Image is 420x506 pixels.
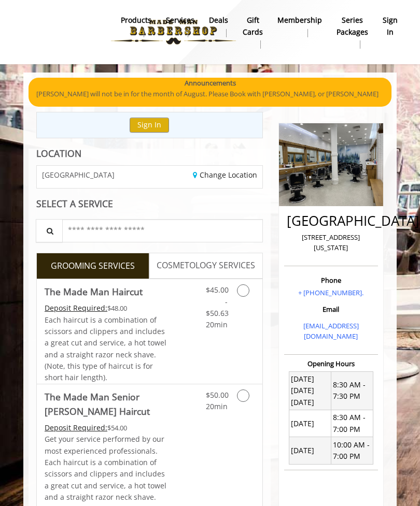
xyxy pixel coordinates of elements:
[121,15,151,26] b: products
[45,423,107,432] span: This service needs some Advance to be paid before we block your appointment
[206,401,228,411] span: 20min
[36,219,63,242] button: Service Search
[289,410,331,437] td: [DATE]
[289,437,331,464] td: [DATE]
[206,320,228,329] span: 20min
[36,89,384,99] p: [PERSON_NAME] will not be in for the month of August. Please Book with [PERSON_NAME], or [PERSON_...
[45,303,107,313] span: This service needs some Advance to be paid before we block your appointment
[303,321,359,341] a: [EMAIL_ADDRESS][DOMAIN_NAME]
[209,15,228,26] b: Deals
[42,171,115,179] span: [GEOGRAPHIC_DATA]
[331,410,373,437] td: 8:30 AM - 7:00 PM
[166,15,194,26] b: Services
[45,389,169,418] b: The Made Man Senior [PERSON_NAME] Haircut
[114,13,159,40] a: Productsproducts
[287,306,375,313] h3: Email
[193,170,257,180] a: Change Location
[159,13,202,40] a: ServicesServices
[329,13,375,51] a: Series packagesSeries packages
[298,288,363,297] a: + [PHONE_NUMBER].
[45,302,169,314] div: $48.00
[289,371,331,410] td: [DATE] [DATE] [DATE]
[287,213,375,228] h2: [GEOGRAPHIC_DATA]
[206,285,229,318] span: $45.00 - $50.63
[243,15,263,38] b: gift cards
[331,371,373,410] td: 8:30 AM - 7:30 PM
[383,15,398,38] b: sign in
[331,437,373,464] td: 10:00 AM - 7:00 PM
[130,118,169,133] button: Sign In
[185,78,236,89] b: Announcements
[337,15,368,38] b: Series packages
[45,422,169,433] div: $54.00
[102,4,245,61] img: Made Man Barbershop logo
[36,199,263,209] div: SELECT A SERVICE
[36,147,81,160] b: LOCATION
[202,13,235,40] a: DealsDeals
[235,13,270,51] a: Gift cardsgift cards
[277,15,322,26] b: Membership
[51,259,135,273] span: GROOMING SERVICES
[287,277,375,284] h3: Phone
[284,360,378,367] h3: Opening Hours
[157,259,255,272] span: COSMETOLOGY SERVICES
[375,13,405,40] a: sign insign in
[270,13,329,40] a: MembershipMembership
[45,315,166,383] span: Each haircut is a combination of scissors and clippers and includes a great cut and service, a ho...
[206,390,229,400] span: $50.00
[287,232,375,254] p: [STREET_ADDRESS][US_STATE]
[45,284,143,299] b: The Made Man Haircut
